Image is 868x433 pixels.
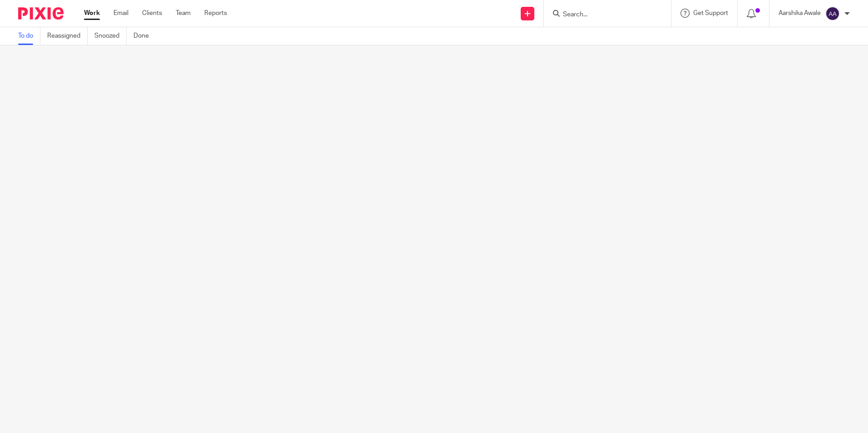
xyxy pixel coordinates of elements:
[176,9,191,18] a: Team
[18,7,64,20] img: Pixie
[84,9,100,18] a: Work
[779,9,821,18] p: Aarshika Awale
[693,10,728,16] span: Get Support
[94,27,127,45] a: Snoozed
[142,9,162,18] a: Clients
[133,27,156,45] a: Done
[18,27,40,45] a: To do
[562,11,644,19] input: Search
[204,9,227,18] a: Reports
[113,9,128,18] a: Email
[47,27,88,45] a: Reassigned
[825,6,840,21] img: svg%3E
